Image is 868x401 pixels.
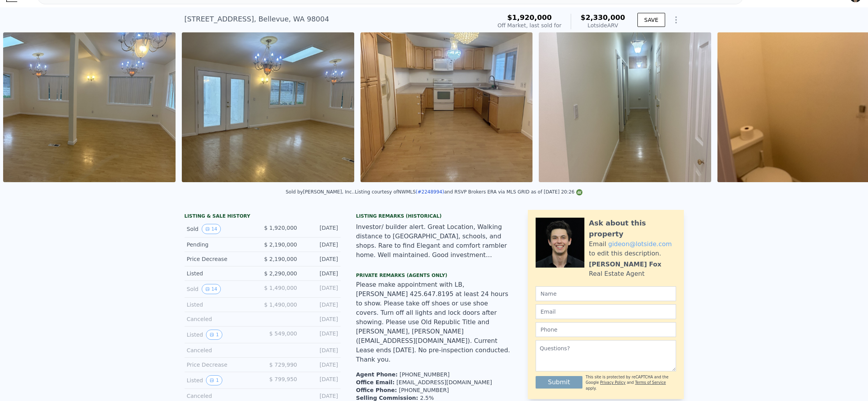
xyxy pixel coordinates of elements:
div: Sold by [PERSON_NAME], Inc. . [286,189,355,195]
a: (#2248994) [416,189,444,195]
div: Sold [187,284,256,294]
div: [DATE] [304,301,338,309]
div: This site is protected by reCAPTCHA and the Google and apply. [586,374,676,391]
div: [DATE] [304,284,338,294]
span: $ 799,950 [269,376,297,382]
div: Listed [187,375,256,385]
img: Sale: 119825136 Parcel: 97546999 [182,32,354,182]
li: [PHONE_NUMBER] [356,386,512,394]
div: Canceled [187,315,256,323]
li: [EMAIL_ADDRESS][DOMAIN_NAME] [356,378,512,386]
button: View historical data [202,284,221,294]
div: Pending [187,241,256,248]
a: Privacy Policy [600,380,625,385]
span: $ 729,990 [269,362,297,368]
div: Off Market, last sold for [497,21,561,29]
a: gideon@lotside.com [608,240,672,248]
div: Lotside ARV [580,21,625,29]
input: Name [536,286,676,301]
span: $ 2,190,000 [264,241,297,248]
div: Ask about this property [589,218,676,240]
span: $ 549,000 [269,330,297,337]
button: SAVE [637,13,665,27]
img: Sale: 119825136 Parcel: 97546999 [360,32,533,182]
div: [STREET_ADDRESS] , Bellevue , WA 98004 [185,14,329,25]
div: Listing Remarks (Historical) [356,213,512,219]
div: [PERSON_NAME] Fox [589,260,662,269]
div: [DATE] [304,330,338,340]
span: $ 1,490,000 [264,285,297,291]
div: [DATE] [304,255,338,263]
button: View historical data [202,224,221,234]
span: $1,920,000 [507,13,552,21]
span: Office Phone: [356,387,399,393]
span: $ 2,290,000 [264,270,297,277]
img: Sale: 119825136 Parcel: 97546999 [3,32,176,182]
div: Price Decrease [187,255,256,263]
span: $ 1,490,000 [264,302,297,308]
a: Terms of Service [635,380,666,385]
span: $ 1,920,000 [264,225,297,231]
div: Canceled [187,392,256,400]
button: View historical data [206,375,222,385]
div: [DATE] [304,224,338,234]
img: Sale: 119825136 Parcel: 97546999 [539,32,711,182]
div: Canceled [187,346,256,354]
span: Selling Commission: [356,395,420,401]
div: [DATE] [304,315,338,323]
span: $2,330,000 [580,13,625,21]
span: Please make appointment with LB, [PERSON_NAME] 425.647.8195 at least 24 hours to show. Please tak... [356,281,510,363]
span: $ 2,190,000 [264,256,297,262]
div: Email to edit this description. [589,240,676,258]
div: [DATE] [304,392,338,400]
div: Listed [187,330,256,340]
button: View historical data [206,330,222,340]
button: Submit [536,376,583,389]
div: [DATE] [304,375,338,385]
input: Phone [536,322,676,337]
div: LISTING & SALE HISTORY [185,213,341,221]
div: [DATE] [304,361,338,369]
div: Listed [187,270,256,277]
div: [DATE] [304,270,338,277]
span: Agent Phone: [356,371,400,378]
div: Listed [187,301,256,309]
div: [DATE] [304,241,338,248]
div: Real Estate Agent [589,269,645,279]
div: [DATE] [304,346,338,354]
div: Price Decrease [187,361,256,369]
div: Listing courtesy of NWMLS and RSVP Brokers ERA via MLS GRID as of [DATE] 20:26 [355,189,582,195]
input: Email [536,304,676,319]
button: Show Options [668,12,684,28]
li: [PHONE_NUMBER] [356,371,512,378]
div: Sold [187,224,256,234]
div: Investor/ builder alert. Great Location, Walking distance to [GEOGRAPHIC_DATA], schools, and shop... [356,222,512,260]
div: Private Remarks (Agents Only) [356,272,512,280]
img: NWMLS Logo [576,189,582,195]
span: Office Email: [356,379,397,385]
